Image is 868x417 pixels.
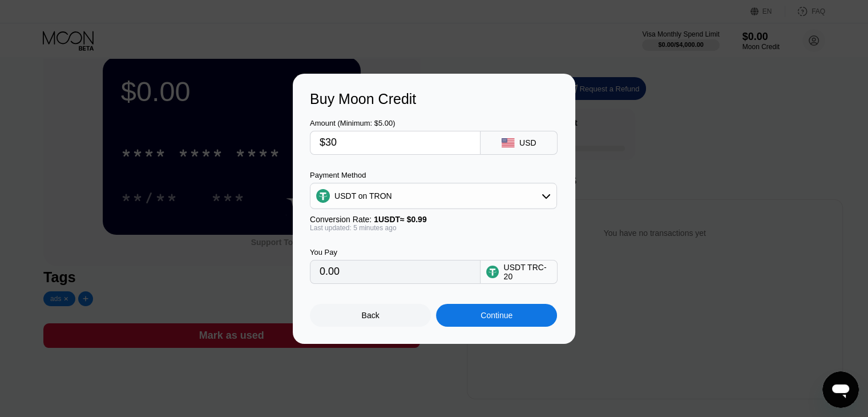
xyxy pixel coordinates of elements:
div: Continue [481,311,512,320]
div: USDT on TRON [310,185,556,207]
div: USD [519,138,536,147]
div: Back [310,304,431,327]
div: Continue [436,304,557,327]
div: Amount (Minimum: $5.00) [310,119,481,127]
div: Payment Method [310,171,557,179]
div: You Pay [310,248,481,256]
span: 1 USDT ≈ $0.99 [374,215,427,224]
iframe: Button to launch messaging window [822,371,859,408]
div: Last updated: 5 minutes ago [310,224,557,232]
div: Back [362,311,380,320]
div: USDT TRC-20 [503,263,551,281]
input: $0.00 [320,131,471,154]
div: Conversion Rate: [310,215,557,224]
div: USDT on TRON [334,191,392,201]
div: Buy Moon Credit [310,91,558,107]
